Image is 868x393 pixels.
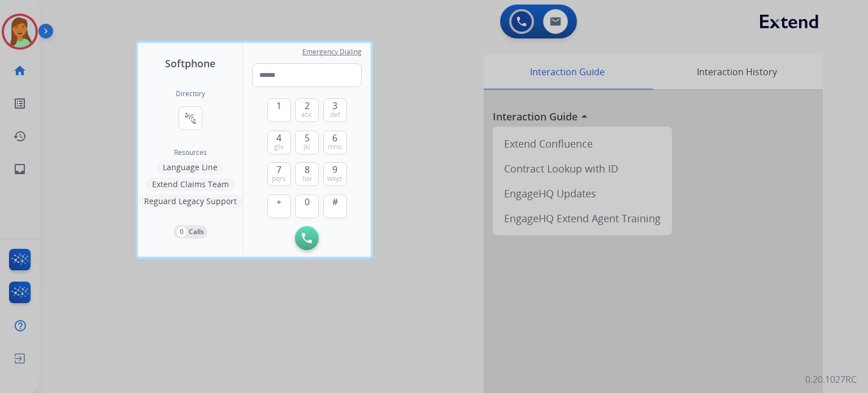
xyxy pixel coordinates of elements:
span: abc [301,110,313,119]
span: 1 [276,99,281,113]
span: + [276,195,281,209]
span: 6 [332,131,337,145]
span: wxyz [327,174,342,183]
span: ghi [274,142,284,152]
span: 7 [276,163,281,176]
span: 2 [305,99,310,113]
span: 5 [305,131,310,145]
span: jkl [303,142,310,152]
span: tuv [302,174,312,183]
button: 5jkl [295,131,319,154]
button: 8tuv [295,162,319,186]
button: 4ghi [267,131,291,154]
img: call-button [302,233,312,243]
span: Emergency Dialing [302,47,362,57]
button: 2abc [295,98,319,122]
span: 4 [276,131,281,145]
p: Calls [189,227,204,237]
span: Softphone [165,55,215,71]
button: + [267,195,291,218]
button: 7pqrs [267,162,291,186]
span: # [332,195,338,209]
h2: Directory [176,89,205,98]
span: 8 [305,163,310,176]
span: 9 [332,163,337,176]
mat-icon: connect_without_contact [184,111,197,125]
button: Extend Claims Team [146,178,235,191]
button: 0 [295,195,319,218]
span: mno [328,142,342,152]
button: 0Calls [173,225,207,239]
button: 6mno [323,131,347,154]
button: 9wxyz [323,162,347,186]
button: Language Line [157,161,223,174]
button: # [323,195,347,218]
p: 0.20.1027RC [805,373,857,386]
span: pqrs [272,174,286,183]
span: 0 [305,195,310,209]
button: 3def [323,98,347,122]
button: Reguard Legacy Support [138,195,242,208]
span: 3 [332,99,337,113]
p: 0 [177,227,186,237]
button: 1 [267,98,291,122]
span: Resources [174,148,207,157]
span: def [330,110,340,119]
